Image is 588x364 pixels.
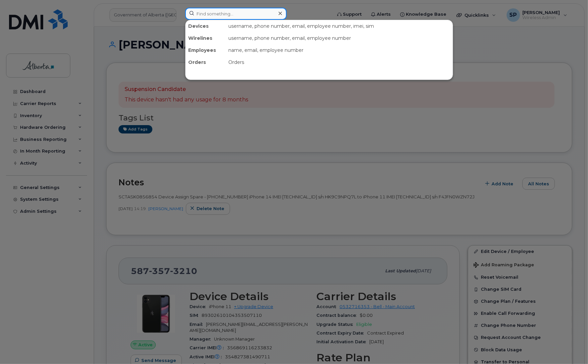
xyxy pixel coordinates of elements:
div: Employees [186,44,226,56]
div: username, phone number, email, employee number, imei, sim [226,20,453,32]
div: Wirelines [186,32,226,44]
div: Orders [186,56,226,68]
div: Orders [226,56,453,68]
div: name, email, employee number [226,44,453,56]
div: username, phone number, email, employee number [226,32,453,44]
div: Devices [186,20,226,32]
